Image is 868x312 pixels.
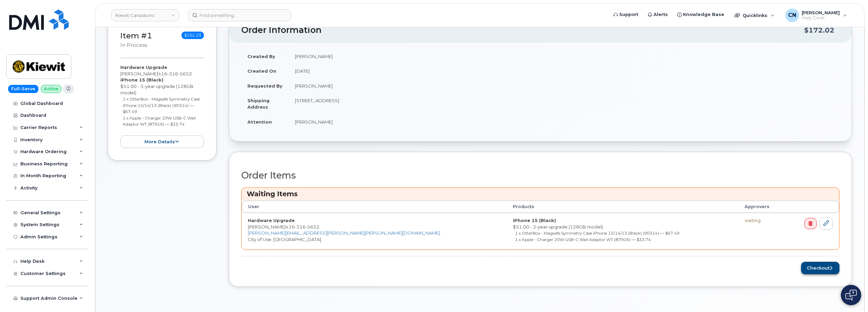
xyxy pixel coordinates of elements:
small: in process [120,42,147,48]
strong: Created On [247,68,276,74]
span: Knowledge Base [683,11,724,18]
h2: Order Items [241,170,839,181]
a: Alerts [643,8,673,21]
span: 316 [295,224,306,230]
th: User [242,201,507,213]
a: [PERSON_NAME][EMAIL_ADDRESS][PERSON_NAME][PERSON_NAME][DOMAIN_NAME] [248,230,440,236]
th: Products [507,201,739,213]
span: Quicklinks [743,13,767,18]
a: Support [609,8,643,21]
strong: Hardware Upgrade [120,65,167,70]
h3: Waiting Items [247,189,834,199]
span: CN [788,11,796,19]
input: Find something... [188,9,291,21]
small: 1 x OtterBox - Magsafe Symmetry Case iPhone 15/14/13 (Black) (90314) — $67.49 [123,96,200,114]
strong: Hardware Upgrade [248,218,295,223]
img: Open chat [845,290,857,300]
button: Checkout [801,262,839,274]
strong: iPhone 15 (Black) [513,218,556,223]
span: [PERSON_NAME] [802,10,840,15]
span: Help Desk [802,15,840,21]
div: Connor Nguyen [781,8,852,22]
td: [DATE] [289,63,839,78]
span: 416 [158,71,192,76]
div: $172.02 [804,24,834,37]
strong: Shipping Address [247,98,270,110]
td: [PERSON_NAME] City of Use: [GEOGRAPHIC_DATA] [242,213,507,250]
strong: Attention [247,119,272,125]
button: more details [120,135,204,148]
td: [PERSON_NAME] [289,114,839,129]
span: Alerts [654,11,668,18]
small: 1 x Apple - Charger 20W USB-C Wall Adaptor WT (87916) — $33.74 [515,237,651,242]
td: [PERSON_NAME] [289,49,839,64]
a: Kiewit Canada Inc [111,9,179,21]
span: 416 [285,224,319,230]
span: $152.23 [181,32,204,39]
span: Support [619,11,638,18]
th: Approvers [739,201,786,213]
div: Quicklinks [730,8,779,22]
a: Item #1 [120,31,152,40]
small: 1 x OtterBox - Magsafe Symmetry Case iPhone 15/14/13 (Black) (90314) — $67.49 [515,231,679,236]
strong: iPhone 15 (Black) [120,77,163,82]
small: 1 x Apple - Charger 20W USB-C Wall Adaptor WT (87916) — $33.74 [123,115,196,127]
span: 316 [167,71,178,76]
a: Knowledge Base [673,8,729,21]
h2: Order Information [241,25,804,35]
span: 5652 [306,224,319,230]
td: [PERSON_NAME] [289,78,839,93]
div: [PERSON_NAME] $51.00 - 3-year upgrade (128GB model) [120,64,204,148]
span: 5652 [178,71,192,76]
strong: Requested By [247,83,282,89]
div: waiting [745,217,780,224]
strong: Created By [247,54,275,59]
td: [STREET_ADDRESS] [289,93,839,114]
td: $51.00 - 3-year upgrade (128GB model) [507,213,739,250]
